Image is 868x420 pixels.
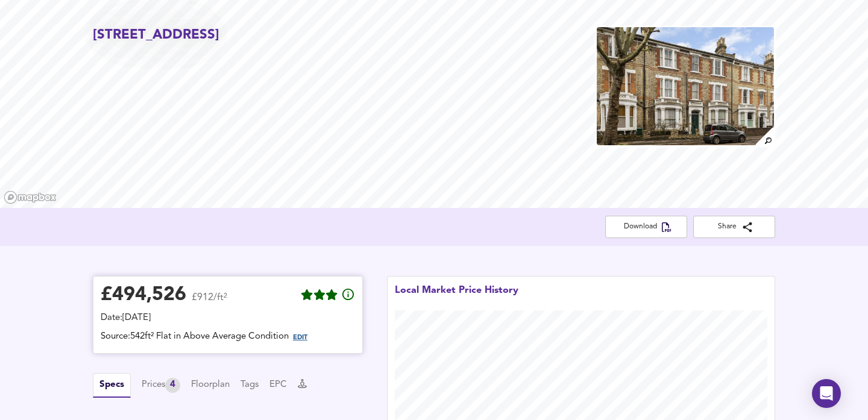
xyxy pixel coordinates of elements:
[191,378,230,392] button: Floorplan
[142,378,180,393] button: Prices4
[192,293,227,310] span: £912/ft²
[93,26,219,45] h2: [STREET_ADDRESS]
[101,312,355,325] div: Date: [DATE]
[693,216,775,238] button: Share
[165,378,180,393] div: 4
[293,334,307,341] span: EDIT
[615,221,678,233] span: Download
[812,379,841,408] div: Open Intercom Messenger
[241,378,259,392] button: Tags
[754,126,775,147] img: search
[269,378,287,392] button: EPC
[395,284,518,310] div: Local Market Price History
[142,378,180,393] div: Prices
[101,330,355,346] div: Source: 542ft² Flat in Above Average Condition
[596,26,775,146] img: property
[4,190,57,204] a: Mapbox homepage
[703,221,766,233] span: Share
[101,286,186,304] div: £ 494,526
[605,216,687,238] button: Download
[93,373,131,398] button: Specs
